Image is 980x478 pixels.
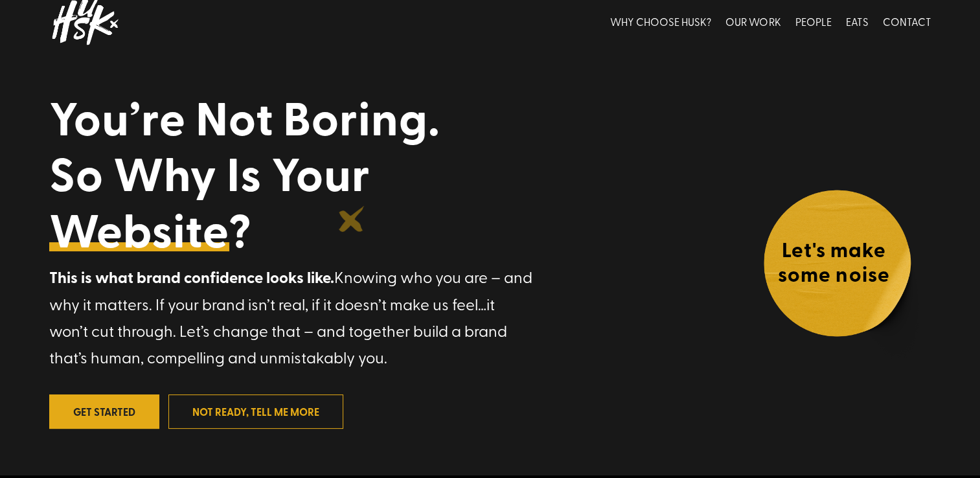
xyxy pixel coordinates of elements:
a: not ready, tell me more [168,394,343,429]
a: Get Started [49,394,159,429]
p: Knowing who you are – and why it matters. If your brand isn’t real, if it doesn’t make us feel…it... [49,264,535,370]
strong: This is what brand confidence looks like. [49,266,334,288]
a: Website [49,201,229,257]
h1: You’re Not Boring. So Why Is Your ? [49,89,559,264]
h4: Let's make some noise [762,236,905,293]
